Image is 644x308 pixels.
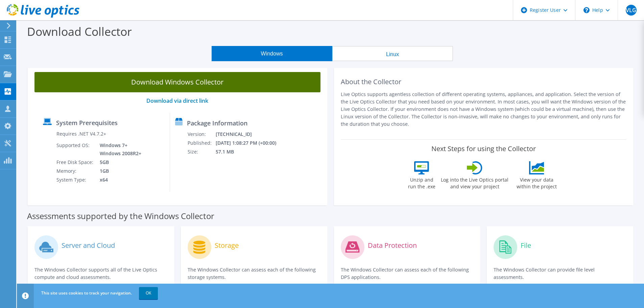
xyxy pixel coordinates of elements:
[56,158,95,167] td: Free Disk Space:
[368,242,417,249] label: Data Protection
[406,174,437,190] label: Unzip and run the .exe
[212,46,332,61] button: Windows
[187,147,215,156] td: Size:
[34,72,320,92] a: Download Windows Collector
[56,175,95,184] td: System Type:
[95,158,143,167] td: 5GB
[56,131,106,137] label: Requires .NET V4.7.2+
[95,141,143,158] td: Windows 7+ Windows 2008R2+
[56,141,95,158] td: Supported OS:
[95,167,143,175] td: 1GB
[332,46,453,61] button: Linux
[27,213,214,219] label: Assessments supported by the Windows Collector
[188,266,320,281] p: The Windows Collector can assess each of the following storage systems.
[139,287,158,299] a: OK
[215,139,285,147] td: [DATE] 1:08:27 PM (+00:00)
[62,242,115,249] label: Server and Cloud
[187,130,215,139] td: Version:
[215,130,285,139] td: [TECHNICAL_ID]
[512,174,561,190] label: View your data within the project
[27,24,132,39] label: Download Collector
[440,174,509,190] label: Log into the Live Optics portal and view your project
[215,242,239,249] label: Storage
[187,120,247,126] label: Package Information
[626,5,637,16] span: VLG
[431,145,536,153] label: Next Steps for using the Collector
[341,78,627,86] h2: About the Collector
[146,97,208,104] a: Download via direct link
[341,266,474,281] p: The Windows Collector can assess each of the following DPS applications.
[34,266,167,281] p: The Windows Collector supports all of the Live Optics compute and cloud assessments.
[521,242,531,249] label: File
[494,266,626,281] p: The Windows Collector can provide file level assessments.
[56,119,118,126] label: System Prerequisites
[583,7,590,13] svg: \n
[56,167,95,175] td: Memory:
[95,175,143,184] td: x64
[215,147,285,156] td: 57.1 MB
[341,91,627,128] p: Live Optics supports agentless collection of different operating systems, appliances, and applica...
[187,139,215,147] td: Published:
[41,290,132,296] span: This site uses cookies to track your navigation.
